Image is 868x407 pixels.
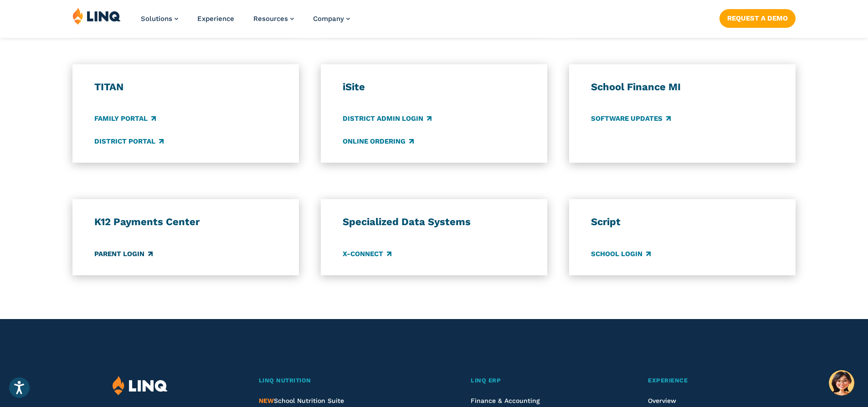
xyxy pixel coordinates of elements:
[648,377,688,384] span: Experience
[259,376,423,386] a: LINQ Nutrition
[719,9,796,27] a: Request a Demo
[141,7,350,37] nav: Primary Navigation
[591,81,774,93] h3: School Finance MI
[259,377,311,384] span: LINQ Nutrition
[313,15,344,23] span: Company
[113,376,168,396] img: LINQ | K‑12 Software
[343,81,526,93] h3: iSite
[94,114,156,124] a: Family Portal
[94,216,277,228] h3: K12 Payments Center
[197,15,234,23] a: Experience
[591,114,671,124] a: Software Updates
[471,397,540,404] a: Finance & Accounting
[253,15,294,23] a: Resources
[829,370,854,396] button: Hello, have a question? Let’s chat.
[141,15,172,23] span: Solutions
[471,377,501,384] span: LINQ ERP
[259,397,344,404] span: School Nutrition Suite
[313,15,350,23] a: Company
[94,136,164,146] a: District Portal
[343,114,431,124] a: District Admin Login
[94,249,153,259] a: Parent Login
[141,15,178,23] a: Solutions
[259,397,274,404] span: NEW
[343,136,414,146] a: Online Ordering
[253,15,288,23] span: Resources
[648,376,755,386] a: Experience
[648,397,676,404] a: Overview
[259,397,344,404] a: NEWSchool Nutrition Suite
[591,216,774,228] h3: Script
[94,81,277,93] h3: TITAN
[719,7,796,27] nav: Button Navigation
[471,376,600,386] a: LINQ ERP
[343,216,526,228] h3: Specialized Data Systems
[343,249,391,259] a: X-Connect
[591,249,651,259] a: School Login
[72,7,121,25] img: LINQ | K‑12 Software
